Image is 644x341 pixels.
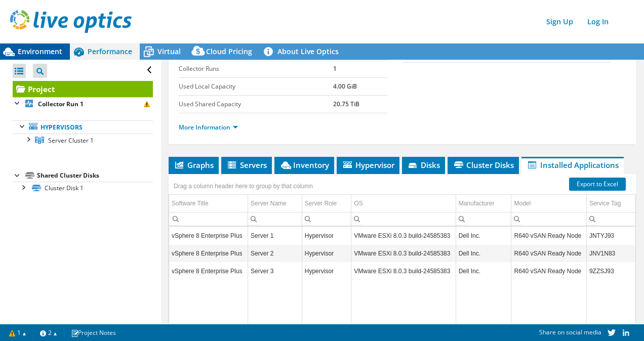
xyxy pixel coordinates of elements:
td: Model Column [511,195,586,212]
a: 1 [2,326,33,339]
b: Collector Run 1 [38,100,84,108]
td: Column Model, Value R640 vSAN Ready Node [511,263,586,280]
td: Column Server Name, Value Server 1 [248,227,302,245]
td: Column Server Name, Value Server 2 [248,245,302,263]
td: Column Model, Value R640 vSAN Ready Node [511,227,586,245]
td: Column Service Tag, Filter cell [586,212,635,226]
span: Disks [407,160,440,170]
div: Drag a column header here to group by that column [171,179,315,193]
div: Manufacturer [459,197,495,209]
span: Graphs [174,160,214,170]
div: Server Name [251,197,287,209]
td: Column Manufacturer, Value Dell Inc. [456,263,511,280]
a: Log In [582,14,614,29]
div: Service Tag [589,197,621,209]
a: Project [13,81,153,97]
span: Share on social media [539,328,601,336]
td: Column OS, Filter cell [351,212,456,226]
td: Column Software Title, Value vSphere 8 Enterprise Plus [169,263,248,280]
span: Servers [226,160,267,170]
td: Column Server Role, Value Hypervisor [302,245,351,263]
a: Hypervisors [13,120,153,134]
span: Cluster Disks [453,160,514,170]
img: live_optics_svg.svg [10,10,132,33]
td: Column Manufacturer, Value Dell Inc. [456,227,511,245]
a: 2 [33,326,64,339]
td: Column Service Tag, Value JNTYJ93 [586,227,635,245]
span: Virtual [157,47,181,56]
td: Software Title Column [169,195,248,212]
td: Column OS, Value VMware ESXi 8.0.3 build-24585383 [351,263,456,280]
span: Environment [18,47,62,56]
a: Server Cluster 1 [13,134,153,147]
td: Server Role Column [302,195,351,212]
a: Cluster Disk 1 [13,182,153,195]
div: Server Role [305,197,337,209]
td: Manufacturer Column [456,195,511,212]
a: Export to Excel [569,178,626,191]
a: Project Notes [64,326,123,339]
td: Column Service Tag, Value JNV1N83 [586,245,635,263]
div: Shared Cluster Disks [37,169,153,182]
td: Column Software Title, Filter cell [169,212,248,226]
span: Server Cluster 1 [48,136,94,145]
td: Column Manufacturer, Value Dell Inc. [456,245,511,263]
td: Column OS, Value VMware ESXi 8.0.3 build-24585383 [351,227,456,245]
td: Column Server Role, Value Hypervisor [302,227,351,245]
span: Inventory [279,160,329,170]
div: Software Title [172,197,209,209]
div: Model [514,197,531,209]
td: Column Server Name, Filter cell [248,212,302,226]
a: Sign Up [541,14,578,29]
b: 20.75 TiB [333,100,359,108]
span: Cloud Pricing [206,47,252,56]
td: Column Software Title, Value vSphere 8 Enterprise Plus [169,245,248,263]
label: Used Shared Capacity [179,99,333,109]
label: Used Local Capacity [179,81,333,92]
b: 1 [333,64,337,73]
td: Column Model, Filter cell [511,212,586,226]
td: Server Name Column [248,195,302,212]
td: Service Tag Column [586,195,635,212]
span: Performance [88,47,132,56]
td: Column OS, Value VMware ESXi 8.0.3 build-24585383 [351,245,456,263]
td: Column Server Role, Value Hypervisor [302,263,351,280]
td: Column Server Role, Filter cell [302,212,351,226]
a: Collector Run 1 [13,97,153,110]
a: More Information [179,123,238,132]
a: About Live Optics [260,44,346,60]
b: 4.00 GiB [333,82,357,91]
label: Collector Runs [179,64,333,74]
td: OS Column [351,195,456,212]
span: Installed Applications [527,160,619,170]
td: Column Software Title, Value vSphere 8 Enterprise Plus [169,227,248,245]
td: Column Service Tag, Value 9ZZSJ93 [586,263,635,280]
td: Column Model, Value R640 vSAN Ready Node [511,245,586,263]
span: Hypervisor [342,160,394,170]
div: OS [354,197,363,209]
td: Column Server Name, Value Server 3 [248,263,302,280]
td: Column Manufacturer, Filter cell [456,212,511,226]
